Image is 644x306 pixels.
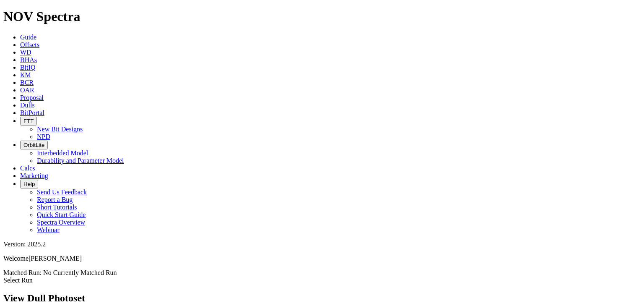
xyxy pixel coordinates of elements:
[37,133,50,140] a: NPD
[20,86,34,94] a: OAR
[37,196,73,203] a: Report a Bug
[3,293,641,304] h2: View Dull Photoset
[20,180,38,188] button: Help
[23,118,34,124] span: FTT
[29,255,82,262] span: [PERSON_NAME]
[20,34,36,41] a: Guide
[37,188,87,196] a: Send Us Feedback
[20,94,44,101] a: Proposal
[20,49,31,56] a: WD
[3,255,641,262] p: Welcome
[20,41,39,48] a: Offsets
[37,204,77,211] a: Short Tutorials
[20,71,31,78] a: KM
[23,142,44,148] span: OrbitLite
[3,269,42,276] span: Matched Run:
[20,79,34,86] a: BCR
[3,277,33,284] a: Select Run
[20,64,35,71] a: BitIQ
[37,226,60,233] a: Webinar
[20,102,35,109] a: Dulls
[37,126,83,133] a: New Bit Designs
[20,117,37,126] button: FTT
[37,211,86,218] a: Quick Start Guide
[3,9,641,24] h1: NOV Spectra
[37,219,85,226] a: Spectra Overview
[20,109,44,116] a: BitPortal
[23,181,35,187] span: Help
[20,141,48,149] button: OrbitLite
[43,269,117,276] span: No Currently Matched Run
[20,56,37,63] a: BHAs
[37,157,124,164] a: Durability and Parameter Model
[20,172,48,179] a: Marketing
[3,241,641,248] div: Version: 2025.2
[37,149,88,157] a: Interbedded Model
[20,165,35,172] a: Calcs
